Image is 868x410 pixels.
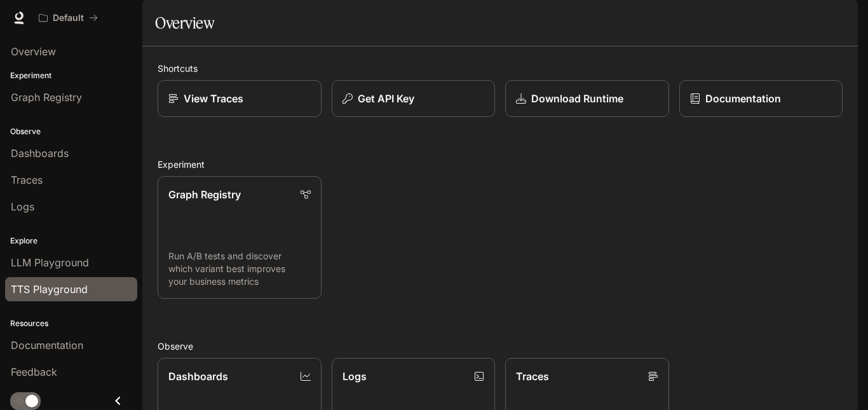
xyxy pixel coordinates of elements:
[168,250,311,288] p: Run A/B tests and discover which variant best improves your business metrics
[184,91,243,106] p: View Traces
[155,10,214,36] h1: Overview
[679,80,843,117] a: Documentation
[531,91,623,106] p: Download Runtime
[505,80,669,117] a: Download Runtime
[158,158,843,171] h2: Experiment
[168,187,241,202] p: Graph Registry
[158,80,322,117] a: View Traces
[33,5,104,31] button: All workspaces
[168,369,228,384] p: Dashboards
[516,369,549,384] p: Traces
[358,91,414,106] p: Get API Key
[342,369,367,384] p: Logs
[705,91,781,106] p: Documentation
[158,62,843,75] h2: Shortcuts
[53,13,84,24] p: Default
[158,176,322,299] a: Graph RegistryRun A/B tests and discover which variant best improves your business metrics
[158,339,843,353] h2: Observe
[332,80,496,117] button: Get API Key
